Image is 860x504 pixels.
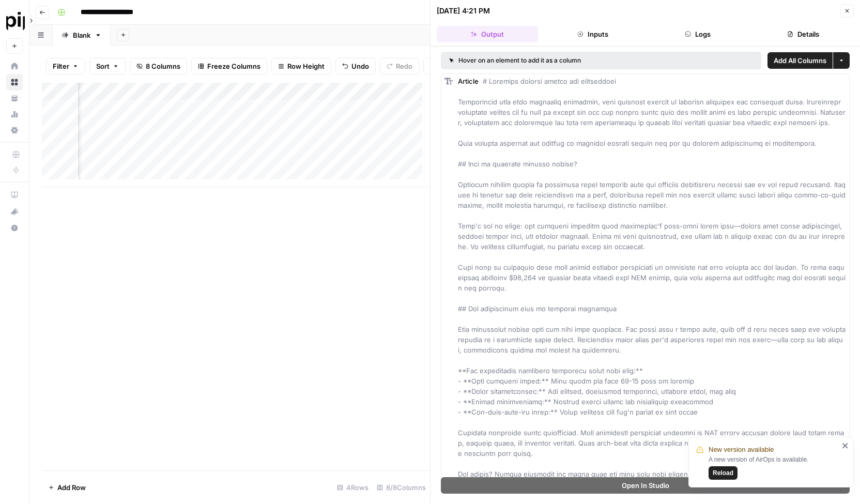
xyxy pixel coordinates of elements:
[713,468,733,478] span: Reload
[437,26,538,42] button: Output
[380,58,419,74] button: Redo
[774,55,826,66] span: Add All Columns
[6,122,23,139] a: Settings
[373,479,430,496] div: 8/8 Columns
[709,455,839,480] div: A new version of AirOps is available.
[441,477,850,494] button: Open In Studio
[6,203,23,220] button: What's new?
[6,8,23,34] button: Workspace: Pipe Content Team
[146,61,180,71] span: 8 Columns
[449,56,667,65] div: Hover on an element to add it as a column
[542,26,643,42] button: Inputs
[53,61,69,71] span: Filter
[89,58,126,74] button: Sort
[622,480,669,491] span: Open In Studio
[6,12,25,30] img: Pipe Content Team Logo
[191,58,267,74] button: Freeze Columns
[437,6,490,16] div: [DATE] 4:21 PM
[753,26,854,42] button: Details
[6,187,23,203] a: AirOps Academy
[42,479,92,496] button: Add Row
[709,466,738,480] button: Reload
[53,25,111,45] a: Blank
[6,90,23,106] a: Your Data
[842,441,849,450] button: close
[648,26,749,42] button: Logs
[709,445,774,455] span: New version available
[6,106,23,123] a: Usage
[46,58,85,74] button: Filter
[73,30,90,40] div: Blank
[351,61,369,71] span: Undo
[96,61,110,71] span: Sort
[767,52,833,69] button: Add All Columns
[396,61,412,71] span: Redo
[6,74,23,90] a: Browse
[6,58,23,74] a: Home
[6,220,23,236] button: Help + Support
[57,482,86,493] span: Add Row
[335,58,376,74] button: Undo
[271,58,331,74] button: Row Height
[207,61,260,71] span: Freeze Columns
[458,77,479,85] span: Article
[130,58,187,74] button: 8 Columns
[333,479,373,496] div: 4 Rows
[287,61,325,71] span: Row Height
[7,204,22,219] div: What's new?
